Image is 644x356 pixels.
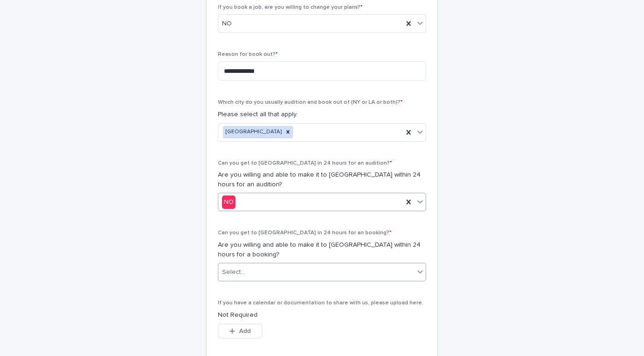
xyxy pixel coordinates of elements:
[223,126,283,138] div: [GEOGRAPHIC_DATA]
[218,5,363,10] span: If you book a job, are you willing to change your plans?
[218,52,278,57] span: Reason for book out?
[218,170,426,190] p: Are you willing and able to make it to [GEOGRAPHIC_DATA] within 24 hours for an audition?
[218,160,392,166] span: Can you get to [GEOGRAPHIC_DATA] in 24 hours for an audition?
[218,300,423,306] span: If you have a calendar or documentation to share with us, please upload here.
[218,110,426,119] p: Please select all that apply.
[218,310,426,320] p: Not Required
[239,328,251,334] span: Add
[218,230,392,236] span: Can you get to [GEOGRAPHIC_DATA] in 24 hours for an booking?
[218,324,262,338] button: Add
[222,267,245,277] div: Select...
[222,19,232,29] span: NO
[222,196,235,209] div: NO
[218,100,403,105] span: Which city do you usually audition and book out of (NY or LA or both)?
[218,240,426,260] p: Are you willing and able to make it to [GEOGRAPHIC_DATA] within 24 hours for a booking?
